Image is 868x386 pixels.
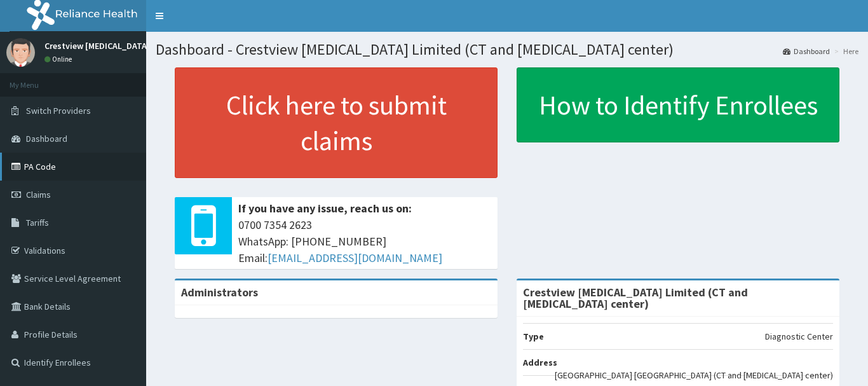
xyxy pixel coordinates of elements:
img: User Image [6,38,35,67]
a: Click here to submit claims [175,67,498,178]
b: Type [523,331,544,342]
p: Diagnostic Center [765,330,833,343]
h1: Dashboard - Crestview [MEDICAL_DATA] Limited (CT and [MEDICAL_DATA] center) [156,41,858,58]
a: Online [44,55,75,64]
li: Here [831,46,858,57]
span: Claims [26,189,51,200]
p: Crestview [MEDICAL_DATA] [44,41,150,50]
a: Dashboard [783,46,830,57]
a: How to Identify Enrollees [517,67,839,142]
span: 0700 7354 2623 WhatsApp: [PHONE_NUMBER] Email: [238,217,491,266]
b: If you have any issue, reach us on: [238,201,412,216]
span: Dashboard [26,133,67,144]
a: [EMAIL_ADDRESS][DOMAIN_NAME] [268,251,442,265]
b: Address [523,357,557,368]
span: Switch Providers [26,105,91,116]
b: Administrators [181,285,258,300]
strong: Crestview [MEDICAL_DATA] Limited (CT and [MEDICAL_DATA] center) [523,285,748,311]
p: [GEOGRAPHIC_DATA] [GEOGRAPHIC_DATA] (CT and [MEDICAL_DATA] center) [555,369,833,382]
span: Tariffs [26,217,49,228]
